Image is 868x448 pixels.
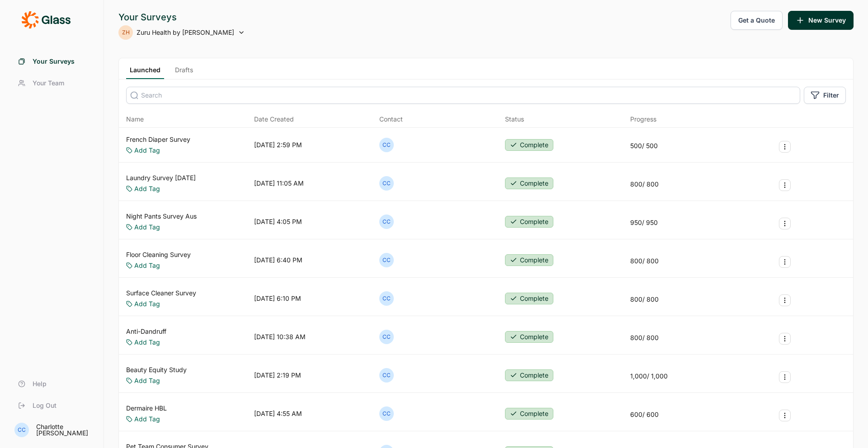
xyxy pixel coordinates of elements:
[379,215,394,229] div: CC
[630,333,659,342] div: 800 / 800
[731,11,783,30] button: Get a Quote
[505,293,553,304] button: Complete
[254,409,302,418] div: [DATE] 4:55 AM
[379,406,394,421] div: CC
[171,65,197,79] a: Drafts
[505,177,553,189] button: Complete
[126,327,166,336] a: Anti-Dandruff
[126,212,197,221] a: Night Pants Survey Aus
[134,146,160,155] a: Add Tag
[134,184,160,193] a: Add Tag
[36,424,93,436] div: Charlotte [PERSON_NAME]
[379,176,394,191] div: CC
[134,415,160,424] a: Add Tag
[126,135,190,144] a: French Diaper Survey
[126,404,167,413] a: Dermaire HBL
[134,338,160,347] a: Add Tag
[379,291,394,306] div: CC
[126,289,196,298] a: Surface Cleaner Survey
[137,28,234,37] span: Zuru Health by [PERSON_NAME]
[630,115,656,124] div: Progress
[505,369,553,381] button: Complete
[379,115,403,124] div: Contact
[779,294,791,306] button: Survey Actions
[505,408,553,420] button: Complete
[134,223,160,232] a: Add Tag
[126,173,196,182] a: Laundry Survey [DATE]
[779,141,791,153] button: Survey Actions
[254,140,302,149] div: [DATE] 2:59 PM
[379,368,394,383] div: CC
[14,423,29,437] div: CC
[33,379,47,388] span: Help
[134,376,160,385] a: Add Tag
[126,115,144,124] span: Name
[254,256,302,265] div: [DATE] 6:40 PM
[134,261,160,270] a: Add Tag
[254,217,302,226] div: [DATE] 4:05 PM
[254,332,306,341] div: [DATE] 10:38 AM
[505,331,553,343] button: Complete
[779,179,791,191] button: Survey Actions
[630,295,659,304] div: 800 / 800
[630,141,658,150] div: 500 / 500
[779,410,791,421] button: Survey Actions
[630,257,659,266] div: 800 / 800
[379,330,394,344] div: CC
[379,138,394,152] div: CC
[823,91,839,100] span: Filter
[126,365,187,374] a: Beauty Equity Study
[126,250,191,259] a: Floor Cleaning Survey
[33,57,75,66] span: Your Surveys
[630,180,659,189] div: 800 / 800
[126,65,164,79] a: Launched
[134,299,160,308] a: Add Tag
[779,371,791,383] button: Survey Actions
[505,139,553,151] button: Complete
[630,218,658,227] div: 950 / 950
[505,115,524,124] div: Status
[804,87,846,104] button: Filter
[118,25,133,40] div: ZH
[779,256,791,268] button: Survey Actions
[630,372,668,381] div: 1,000 / 1,000
[779,218,791,229] button: Survey Actions
[126,87,800,104] input: Search
[379,253,394,267] div: CC
[788,11,854,30] button: New Survey
[254,115,294,124] span: Date Created
[254,179,304,188] div: [DATE] 11:05 AM
[118,11,245,23] div: Your Surveys
[505,216,553,228] button: Complete
[630,410,659,419] div: 600 / 600
[779,333,791,345] button: Survey Actions
[254,294,301,303] div: [DATE] 6:10 PM
[505,254,553,266] button: Complete
[254,371,301,380] div: [DATE] 2:19 PM
[33,79,64,88] span: Your Team
[33,401,57,410] span: Log Out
